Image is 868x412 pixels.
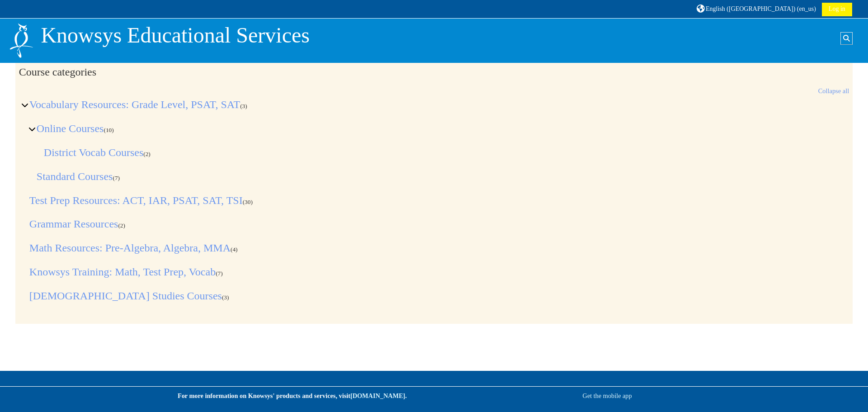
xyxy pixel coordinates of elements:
[41,22,310,48] p: Knowsys Educational Services
[104,127,113,133] span: Number of courses
[29,99,240,110] a: Vocabulary Resources: Grade Level, PSAT, SAT
[216,270,223,277] span: Number of courses
[695,2,817,16] a: English ([GEOGRAPHIC_DATA]) ‎(en_us)‎
[118,222,125,229] span: Number of courses
[240,103,247,109] span: Number of courses
[44,147,143,158] a: District Vocab Courses
[178,392,407,399] strong: For more information on Knowsys' products and services, visit .
[222,294,229,301] span: Number of courses
[243,199,253,205] span: Number of courses
[143,151,151,157] span: Number of courses
[29,194,243,206] a: Test Prep Resources: ACT, IAR, PSAT, SAT, TSI
[350,392,405,399] a: [DOMAIN_NAME]
[113,175,120,181] span: Number of courses
[231,246,238,253] span: Number of courses
[19,66,849,79] h2: Course categories
[29,218,118,230] a: Grammar Resources
[822,3,852,16] a: Log in
[29,266,216,278] a: Knowsys Training: Math, Test Prep, Vocab
[9,36,34,43] a: Home
[29,242,231,254] a: Math Resources: Pre-Algebra, Algebra, MMA
[29,290,222,302] a: [DEMOGRAPHIC_DATA] Studies Courses
[9,22,34,59] img: Logo
[818,87,849,95] a: Collapse all
[37,123,104,134] a: Online Courses
[706,5,816,12] span: English ([GEOGRAPHIC_DATA]) ‎(en_us)‎
[583,392,632,399] a: Get the mobile app
[37,170,113,182] a: Standard Courses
